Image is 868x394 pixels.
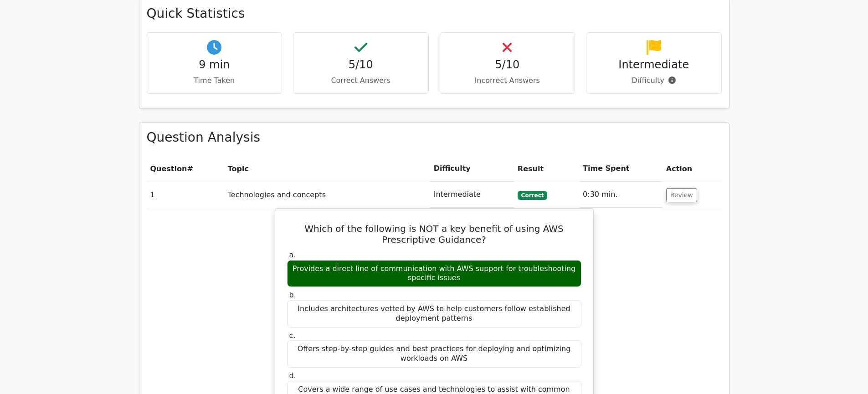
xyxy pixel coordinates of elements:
h4: Intermediate [594,58,714,72]
td: 1 [147,182,224,208]
div: Includes architectures vetted by AWS to help customers follow established deployment patterns [287,300,581,327]
th: Action [663,156,722,182]
th: Time Spent [579,156,663,182]
span: d. [289,371,296,380]
h4: 5/10 [301,58,421,72]
th: # [147,156,224,182]
button: Review [666,188,697,202]
h3: Quick Statistics [147,6,722,21]
span: c. [289,331,296,340]
h4: 5/10 [447,58,568,72]
th: Result [514,156,579,182]
td: Intermediate [430,182,514,208]
p: Incorrect Answers [447,75,568,86]
h3: Question Analysis [147,130,722,145]
p: Difficulty [594,75,714,86]
p: Correct Answers [301,75,421,86]
div: Provides a direct line of communication with AWS support for troubleshooting specific issues [287,260,581,287]
span: a. [289,251,296,259]
th: Topic [224,156,430,182]
span: Question [150,164,187,173]
span: Correct [518,191,547,200]
p: Time Taken [154,75,275,86]
th: Difficulty [430,156,514,182]
div: Offers step-by-step guides and best practices for deploying and optimizing workloads on AWS [287,340,581,368]
h4: 9 min [154,58,275,72]
h5: Which of the following is NOT a key benefit of using AWS Prescriptive Guidance? [286,223,582,245]
td: 0:30 min. [579,182,663,208]
span: b. [289,291,296,299]
td: Technologies and concepts [224,182,430,208]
